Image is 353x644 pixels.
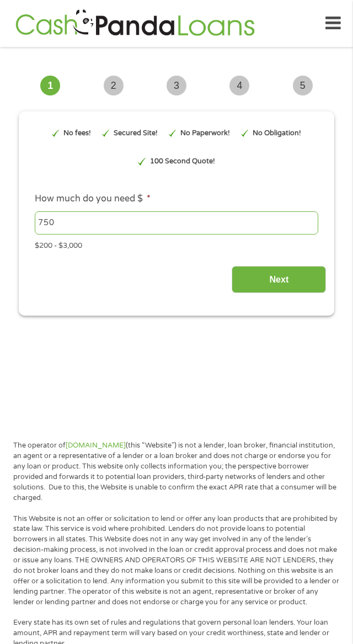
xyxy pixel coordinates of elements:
label: How much do you need $ [35,193,151,205]
img: GetLoanNow Logo [12,8,258,39]
input: Next [232,266,326,293]
p: No fees! [63,128,91,139]
span: 4 [229,76,249,95]
span: 1 [40,76,60,95]
span: 2 [104,76,124,95]
span: 3 [167,76,186,95]
a: [DOMAIN_NAME] [66,441,126,450]
p: This Website is not an offer or solicitation to lend or offer any loan products that are prohibit... [13,514,340,608]
p: Secured Site! [114,128,158,139]
p: No Paperwork! [180,128,230,139]
span: 5 [293,76,313,95]
p: 100 Second Quote! [150,156,215,167]
p: No Obligation! [253,128,301,139]
p: The operator of (this “Website”) is not a lender, loan broker, financial institution, an agent or... [13,440,340,503]
div: $200 - $3,000 [35,236,318,251]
